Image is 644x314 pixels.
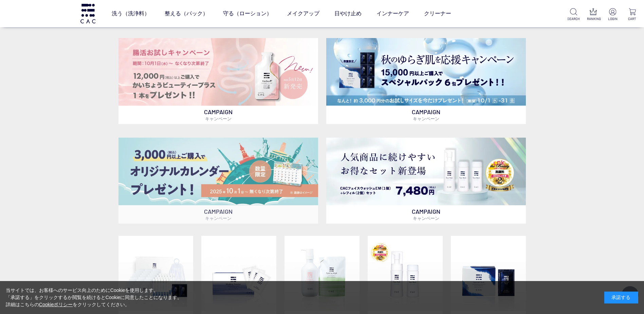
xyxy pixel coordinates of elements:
[604,292,638,303] div: 承諾する
[368,236,443,311] img: 泡洗顔料
[376,4,409,23] a: インナーケア
[424,4,451,23] a: クリーナー
[165,4,208,23] a: 整える（パック）
[626,16,639,21] p: CART
[606,8,619,21] a: LOGIN
[112,4,150,23] a: 洗う（洗浄料）
[413,116,439,121] span: キャンペーン
[326,38,526,106] img: スペシャルパックお試しプレゼント
[223,4,272,23] a: 守る（ローション）
[587,16,600,21] p: RANKING
[326,106,526,124] p: CAMPAIGN
[413,215,439,221] span: キャンペーン
[39,302,73,307] a: Cookieポリシー
[118,106,318,124] p: CAMPAIGN
[567,16,580,21] p: SEARCH
[606,16,619,21] p: LOGIN
[326,205,526,224] p: CAMPAIGN
[79,4,96,23] img: logo
[567,8,580,21] a: SEARCH
[118,38,318,124] a: 腸活お試しキャンペーン 腸活お試しキャンペーン CAMPAIGNキャンペーン
[326,138,526,224] a: フェイスウォッシュ＋レフィル2個セット フェイスウォッシュ＋レフィル2個セット CAMPAIGNキャンペーン
[326,138,526,205] img: フェイスウォッシュ＋レフィル2個セット
[118,205,318,224] p: CAMPAIGN
[326,38,526,124] a: スペシャルパックお試しプレゼント スペシャルパックお試しプレゼント CAMPAIGNキャンペーン
[6,287,182,308] div: 当サイトでは、お客様へのサービス向上のためにCookieを使用します。 「承諾する」をクリックするか閲覧を続けるとCookieに同意したことになります。 詳細はこちらの をクリックしてください。
[118,138,318,224] a: カレンダープレゼント カレンダープレゼント CAMPAIGNキャンペーン
[118,236,194,311] img: トライアルセット
[205,116,232,121] span: キャンペーン
[205,215,232,221] span: キャンペーン
[118,38,318,106] img: 腸活お試しキャンペーン
[626,8,639,21] a: CART
[287,4,319,23] a: メイクアップ
[587,8,600,21] a: RANKING
[334,4,362,23] a: 日やけ止め
[118,138,318,205] img: カレンダープレゼント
